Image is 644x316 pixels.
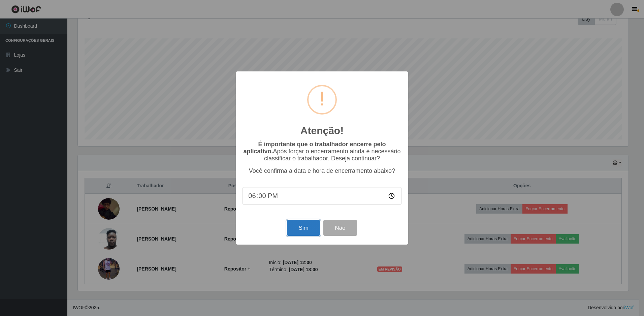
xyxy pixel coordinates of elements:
[243,141,386,155] b: É importante que o trabalhador encerre pelo aplicativo.
[300,125,344,137] h2: Atenção!
[287,220,320,236] button: Sim
[243,141,401,162] p: Após forçar o encerramento ainda é necessário classificar o trabalhador. Deseja continuar?
[323,220,357,236] button: Não
[243,167,401,175] p: Você confirma a data e hora de encerramento abaixo?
